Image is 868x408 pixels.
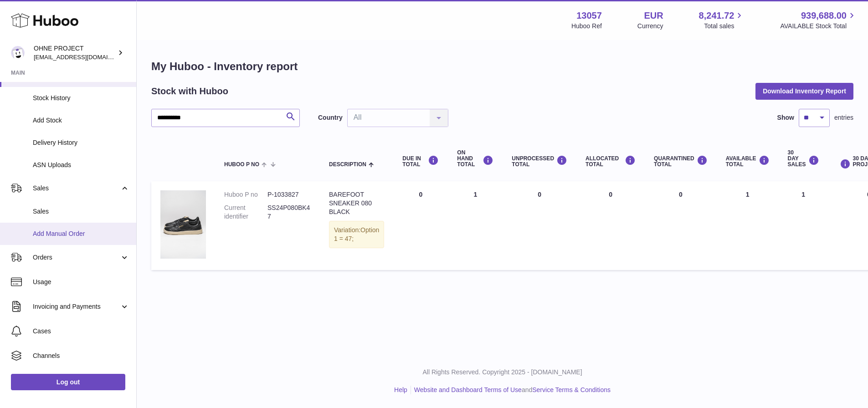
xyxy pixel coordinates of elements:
div: Currency [637,22,663,31]
div: OHNE PROJECT [34,44,116,61]
td: 0 [576,181,645,270]
span: ASN Uploads [33,161,129,169]
dt: Huboo P no [224,190,267,199]
div: Huboo Ref [571,22,602,31]
a: 939,688.00 AVAILABLE Stock Total [780,10,857,31]
h1: My Huboo - Inventory report [151,59,853,74]
span: Option 1 = 47; [334,226,379,242]
span: Add Manual Order [33,229,129,238]
label: Show [777,113,794,122]
span: Huboo P no [224,162,259,168]
div: ON HAND Total [457,150,493,168]
button: Download Inventory Report [755,83,853,99]
span: Total sales [704,22,745,31]
span: AVAILABLE Stock Total [780,22,857,31]
td: 1 [448,181,503,270]
span: 8,241.72 [699,10,734,22]
dt: Current identifier [224,204,267,221]
strong: EUR [644,10,663,22]
span: [EMAIL_ADDRESS][DOMAIN_NAME] [34,53,134,61]
div: Variation: [329,221,384,248]
img: product image [160,190,206,259]
span: 0 [679,191,683,198]
span: Add Stock [33,116,129,125]
div: UNPROCESSED Total [512,155,567,168]
span: Channels [33,352,129,360]
td: 1 [717,181,779,270]
div: DUE IN TOTAL [402,155,439,168]
div: ALLOCATED Total [586,155,636,168]
a: Log out [11,374,125,390]
td: 0 [393,181,448,270]
td: 0 [503,181,576,270]
span: Description [329,162,366,168]
span: 939,688.00 [801,10,847,22]
span: Usage [33,278,129,286]
div: QUARANTINED Total [654,155,708,168]
div: AVAILABLE Total [726,155,770,168]
strong: 13057 [576,10,602,22]
span: Orders [33,253,120,262]
span: entries [834,113,853,122]
label: Country [318,113,343,122]
li: and [411,386,611,394]
dd: P-1033827 [267,190,311,199]
div: BAREFOOT SNEAKER 080 BLACK [329,190,384,216]
img: internalAdmin-13057@internal.huboo.com [11,46,25,60]
dd: SS24P080BK47 [267,204,311,221]
span: Invoicing and Payments [33,302,120,311]
span: Delivery History [33,138,129,147]
span: Cases [33,327,129,336]
span: Sales [33,184,120,193]
a: Service Terms & Conditions [532,386,611,393]
a: Website and Dashboard Terms of Use [414,386,522,393]
a: Help [394,386,407,393]
p: All Rights Reserved. Copyright 2025 - [DOMAIN_NAME] [144,368,861,377]
span: Stock History [33,94,129,102]
div: 30 DAY SALES [788,150,819,168]
span: Sales [33,207,129,216]
h2: Stock with Huboo [151,85,228,97]
a: 8,241.72 Total sales [699,10,745,31]
td: 1 [779,181,828,270]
